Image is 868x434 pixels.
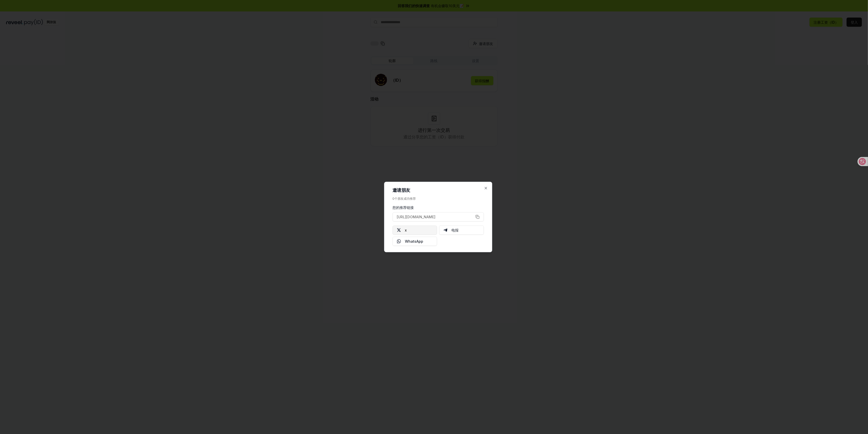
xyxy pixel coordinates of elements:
button: WhatsApp [392,237,437,246]
font: 电报 [452,227,459,233]
font: 邀请朋友 [392,188,410,193]
font: x [405,227,407,233]
button: [URL][DOMAIN_NAME] [392,212,484,222]
font: 0个 [392,197,398,201]
font: 您的推荐链接 [392,206,414,210]
img: Whatsapp [397,239,401,243]
font: [URL][DOMAIN_NAME] [397,215,435,219]
img: X [397,228,401,232]
button: 电报 [439,226,484,235]
img: Telegram [444,228,448,232]
font: 朋友成功推荐 [398,197,416,201]
font: WhatsApp [405,239,423,244]
button: x [392,226,437,235]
